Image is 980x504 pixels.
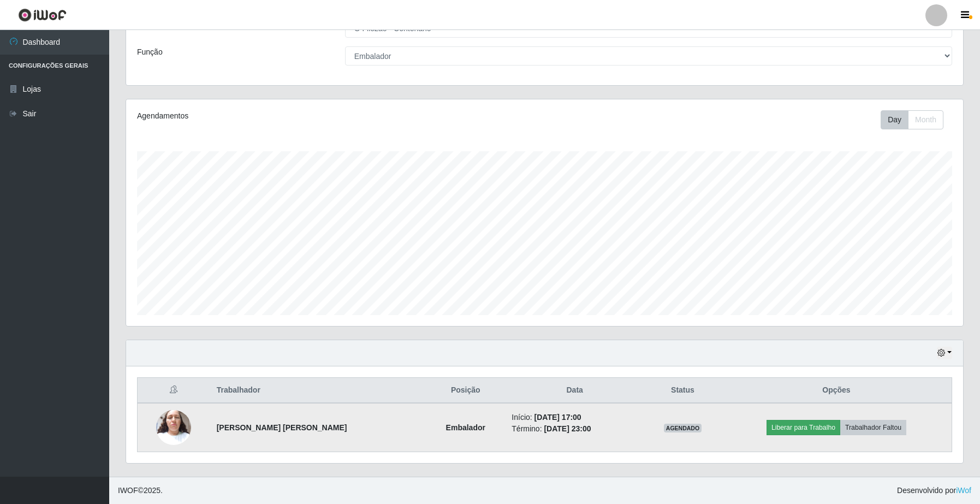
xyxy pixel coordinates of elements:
[137,110,467,122] div: Agendamentos
[767,420,840,435] button: Liberar para Trabalho
[18,8,67,22] img: CoreUI Logo
[534,413,581,422] time: [DATE] 17:00
[881,110,952,129] div: Toolbar with button groups
[137,46,163,58] label: Função
[908,110,943,129] button: Month
[881,110,943,129] div: First group
[118,485,163,496] span: © 2025 .
[644,378,721,404] th: Status
[721,378,952,404] th: Opções
[426,378,505,404] th: Posição
[664,424,702,432] span: AGENDADO
[217,423,347,432] strong: [PERSON_NAME] [PERSON_NAME]
[446,423,485,432] strong: Embalador
[881,110,908,129] button: Day
[505,378,644,404] th: Data
[840,420,906,435] button: Trabalhador Faltou
[118,486,138,495] span: IWOF
[156,404,191,450] img: 1750954658696.jpeg
[897,485,971,496] span: Desenvolvido por
[210,378,426,404] th: Trabalhador
[956,486,971,495] a: iWof
[512,423,638,435] li: Término:
[544,424,591,433] time: [DATE] 23:00
[512,412,638,423] li: Início:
